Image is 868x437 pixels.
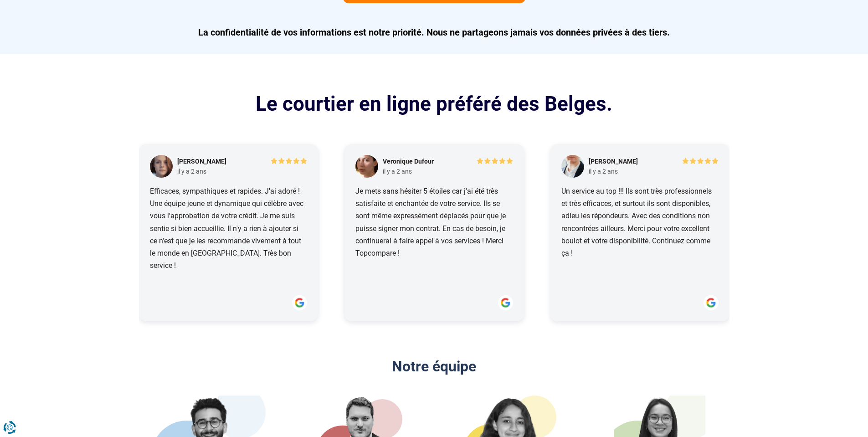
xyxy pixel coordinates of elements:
h2: Notre équipe [139,358,729,375]
img: 5/5 [682,157,718,165]
div: [PERSON_NAME] [177,157,226,166]
h2: Le courtier en ligne préféré des Belges. [139,91,729,118]
p: Efficaces, sympathiques et rapides. J'ai adoré ! Une équipe jeune et dynamique qui célèbre avec v... [149,185,307,288]
div: il y a 2 ans [177,167,206,175]
img: 5/5 [271,157,307,165]
div: il y a 2 ans [383,167,412,175]
p: La confidentialité de vos informations est notre priorité. Nous ne partageons jamais vos données ... [139,26,729,39]
p: Un service au top !!! Ils sont très professionnels et très efficaces, et surtout ils sont disponi... [561,185,718,288]
img: 5/5 [476,157,513,165]
div: [PERSON_NAME] [588,157,637,166]
div: Veronique Dufour [383,157,434,166]
div: il y a 2 ans [588,167,617,175]
p: Je mets sans hésiter 5 étoiles car j'ai été très satisfaite et enchantée de votre service. Ils se... [355,185,513,288]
